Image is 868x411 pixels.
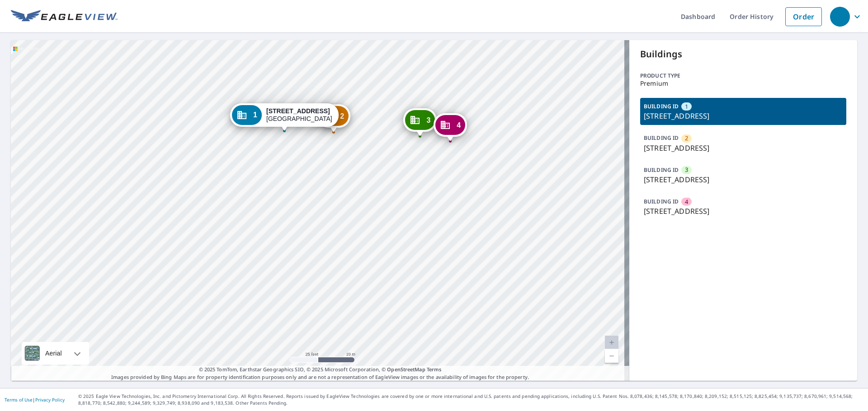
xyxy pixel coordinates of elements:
[266,107,332,123] div: [GEOGRAPHIC_DATA]
[640,72,846,80] p: Product type
[78,393,863,406] p: © 2025 Eagle View Technologies, Inc. and Pictometry International Corp. All Rights Reserved. Repo...
[685,198,688,206] span: 4
[426,117,430,124] span: 3
[387,366,425,373] a: OpenStreetMap
[605,349,618,363] a: Current Level 20, Zoom Out
[644,143,843,153] p: [STREET_ADDRESS]
[427,366,442,373] a: Terms
[644,166,679,174] p: BUILDING ID
[644,111,843,121] p: [STREET_ADDRESS]
[340,113,344,120] span: 2
[685,134,688,143] span: 2
[685,102,688,111] span: 1
[403,108,437,136] div: Dropped pin, building 3, Commercial property, 4854 E Baseline Rd Mesa, AZ 85206
[5,397,33,403] a: Terms of Use
[22,342,89,365] div: Aerial
[266,107,330,115] strong: [STREET_ADDRESS]
[644,198,679,205] p: BUILDING ID
[434,113,467,141] div: Dropped pin, building 4, Commercial property, 4854 E Baseline Rd Mesa, AZ 85206
[685,166,688,174] span: 3
[644,102,679,110] p: BUILDING ID
[5,397,65,402] p: |
[11,10,118,23] img: EV Logo
[253,111,257,118] span: 1
[640,80,846,87] p: Premium
[199,366,442,374] span: © 2025 TomTom, Earthstar Geographics SIO, © 2025 Microsoft Corporation, ©
[11,366,629,381] p: Images provided by Bing Maps are for property identification purposes only and are not a represen...
[35,397,65,403] a: Privacy Policy
[785,7,822,26] a: Order
[230,103,339,131] div: Dropped pin, building 1, Commercial property, 4854 E Baseline Rd Mesa, AZ 85206
[605,336,618,349] a: Current Level 20, Zoom In Disabled
[644,174,843,185] p: [STREET_ADDRESS]
[640,47,846,61] p: Buildings
[42,342,65,365] div: Aerial
[644,134,679,142] p: BUILDING ID
[644,206,843,217] p: [STREET_ADDRESS]
[457,122,461,129] span: 4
